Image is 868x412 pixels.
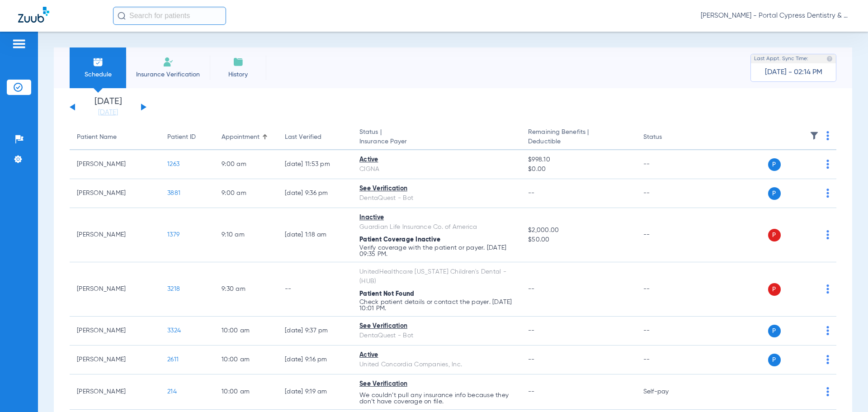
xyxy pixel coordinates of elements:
td: -- [636,317,697,346]
img: group-dot-blue.svg [826,326,829,335]
td: Self-pay [636,374,697,410]
span: -- [528,388,535,395]
div: DentaQuest - Bot [359,194,514,203]
div: Patient ID [167,133,207,142]
td: -- [636,346,697,374]
td: [PERSON_NAME] [70,346,160,374]
span: Patient Coverage Inactive [359,237,440,243]
th: Status [636,125,697,150]
td: 9:30 AM [214,262,278,317]
div: See Verification [359,379,514,389]
a: [DATE] [81,108,135,117]
div: Inactive [359,213,514,223]
div: Patient Name [77,133,117,142]
td: [DATE] 9:37 PM [278,317,352,346]
span: 1263 [167,161,179,167]
p: Verify coverage with the patient or payer. [DATE] 09:35 PM. [359,245,514,257]
div: Guardian Life Insurance Co. of America [359,223,514,232]
span: P [768,187,781,200]
td: 10:00 AM [214,346,278,374]
img: Manual Insurance Verification [163,57,174,67]
span: 3324 [167,327,181,334]
td: -- [636,208,697,262]
span: $998.10 [528,155,628,165]
td: 10:00 AM [214,374,278,410]
span: -- [528,356,535,363]
td: [DATE] 9:16 PM [278,346,352,374]
td: [DATE] 9:19 AM [278,374,352,410]
span: Deductible [528,137,628,147]
td: 9:00 AM [214,150,278,179]
div: Last Verified [285,133,321,142]
span: Schedule [76,70,119,79]
span: P [768,354,781,366]
td: [DATE] 11:53 PM [278,150,352,179]
td: [PERSON_NAME] [70,262,160,317]
img: group-dot-blue.svg [826,355,829,364]
td: 10:00 AM [214,317,278,346]
div: Last Verified [285,133,345,142]
span: P [768,158,781,171]
span: -- [528,190,535,196]
td: [DATE] 1:18 AM [278,208,352,262]
span: 214 [167,388,177,395]
span: $2,000.00 [528,226,628,235]
iframe: Chat Widget [823,369,868,412]
span: P [768,229,781,242]
div: Appointment [222,133,270,142]
td: -- [636,262,697,317]
th: Remaining Benefits | [521,125,636,150]
td: -- [278,262,352,317]
div: Patient ID [167,133,196,142]
img: group-dot-blue.svg [826,131,829,140]
img: group-dot-blue.svg [826,189,829,198]
span: -- [528,327,535,334]
img: group-dot-blue.svg [826,230,829,239]
span: Insurance Verification [133,70,203,79]
span: $50.00 [528,235,628,245]
td: -- [636,179,697,208]
td: [PERSON_NAME] [70,150,160,179]
li: [DATE] [81,97,135,117]
p: Check patient details or contact the payer. [DATE] 10:01 PM. [359,299,514,312]
th: Status | [352,125,521,150]
img: hamburger-icon [12,38,26,49]
span: Patient Not Found [359,291,414,297]
td: [DATE] 9:36 PM [278,179,352,208]
div: UnitedHealthcare [US_STATE] Children's Dental - (HUB) [359,267,514,286]
img: Search Icon [118,12,126,20]
img: group-dot-blue.svg [826,284,829,294]
span: 3881 [167,190,180,196]
td: [PERSON_NAME] [70,374,160,410]
span: Insurance Payer [359,137,514,147]
div: Patient Name [77,133,153,142]
img: group-dot-blue.svg [826,160,829,169]
span: $0.00 [528,165,628,174]
td: [PERSON_NAME] [70,317,160,346]
div: Active [359,350,514,360]
td: 9:00 AM [214,179,278,208]
td: -- [636,150,697,179]
div: See Verification [359,184,514,194]
img: History [233,57,244,67]
span: -- [528,286,535,292]
div: Appointment [222,133,259,142]
div: See Verification [359,322,514,331]
div: United Concordia Companies, Inc. [359,360,514,369]
span: [PERSON_NAME] - Portal Cypress Dentistry & Orthodontics [701,11,850,20]
p: We couldn’t pull any insurance info because they don’t have coverage on file. [359,392,514,405]
span: P [768,283,781,296]
span: 2611 [167,356,179,363]
input: Search for patients [113,7,226,25]
img: last sync help info [826,56,833,62]
div: DentaQuest - Bot [359,331,514,341]
span: Last Appt. Sync Time: [754,54,808,63]
img: Schedule [93,57,104,67]
img: Zuub Logo [18,7,49,23]
span: P [768,325,781,337]
td: 9:10 AM [214,208,278,262]
span: 1379 [167,232,179,238]
span: History [217,70,259,79]
img: filter.svg [810,131,819,140]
